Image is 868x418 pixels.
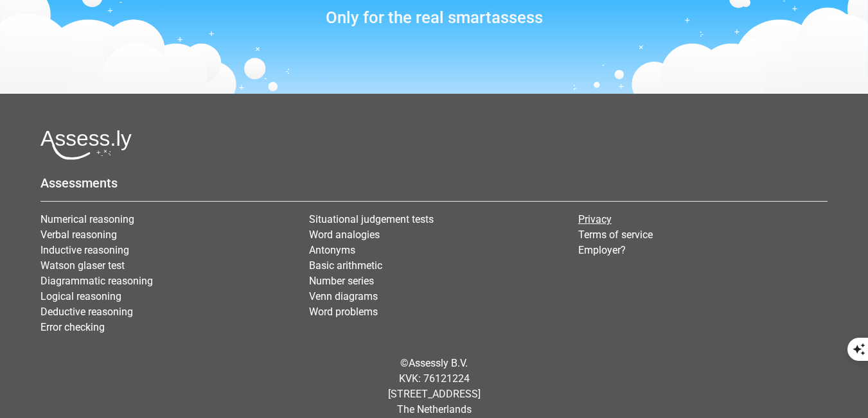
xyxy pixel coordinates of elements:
[309,229,380,241] a: Word analogies
[309,275,374,287] a: Number series
[40,321,105,333] a: Error checking
[40,306,133,318] a: Deductive reasoning
[578,229,653,241] a: Terms of service
[578,213,612,225] a: Privacy
[309,213,434,225] a: Situational judgement tests
[40,244,129,256] a: Inductive reasoning
[578,244,626,256] a: Employer?
[309,306,378,318] a: Word problems
[309,244,355,256] a: Antonyms
[40,275,153,287] a: Diagrammatic reasoning
[40,229,117,241] a: Verbal reasoning
[40,175,828,191] h5: Assessments
[40,290,121,302] a: Logical reasoning
[40,130,132,160] img: Assessly logo
[40,213,134,225] a: Numerical reasoning
[409,357,468,369] a: Assessly B.V.
[187,8,682,28] h3: Only for the real smartassess
[40,259,125,272] a: Watson glaser test
[309,290,378,302] a: Venn diagrams
[309,259,382,272] a: Basic arithmetic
